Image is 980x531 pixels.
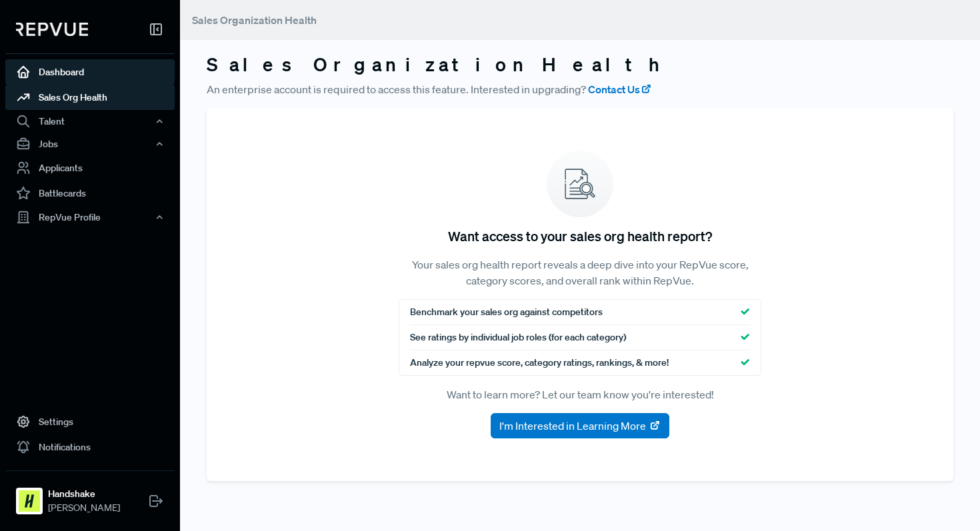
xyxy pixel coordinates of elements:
[5,155,175,181] a: Applicants
[399,257,761,288] p: Your sales org health report reveals a deep dive into your RepVue score, category scores, and ove...
[5,59,175,85] a: Dashboard
[19,490,40,512] img: Handshake
[48,501,120,515] span: [PERSON_NAME]
[410,356,669,370] span: Analyze your repvue score, category ratings, rankings, & more!
[192,13,317,27] span: Sales Organization Health
[48,487,120,501] strong: Handshake
[16,23,88,36] img: RepVue
[5,133,175,155] button: Jobs
[588,81,652,97] a: Contact Us
[410,305,603,319] span: Benchmark your sales org against competitors
[491,413,669,438] button: I'm Interested in Learning More
[5,409,175,434] a: Settings
[410,330,626,344] span: See ratings by individual job roles (for each category)
[5,206,175,229] button: RepVue Profile
[5,470,175,520] a: HandshakeHandshake[PERSON_NAME]
[5,181,175,206] a: Battlecards
[448,228,712,244] h5: Want access to your sales org health report?
[5,434,175,460] a: Notifications
[207,81,953,97] p: An enterprise account is required to access this feature. Interested in upgrading?
[207,53,953,76] h3: Sales Organization Health
[5,85,175,110] a: Sales Org Health
[499,418,646,434] span: I'm Interested in Learning More
[5,110,175,133] button: Talent
[399,386,761,402] p: Want to learn more? Let our team know you're interested!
